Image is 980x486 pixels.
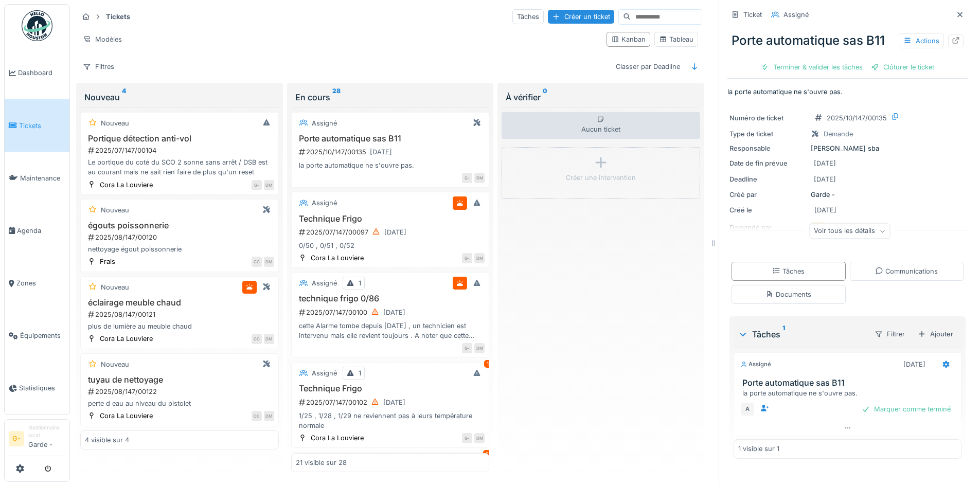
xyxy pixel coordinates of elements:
a: Zones [5,257,69,310]
div: Créer une intervention [566,173,636,183]
li: Garde - [28,424,65,454]
div: Aucun ticket [502,112,700,139]
div: Ticket [743,10,762,20]
div: 4 visible sur 4 [85,435,129,445]
div: Assigné [312,198,337,208]
div: 2025/07/147/00104 [87,146,274,155]
img: Badge_color-CXgf-gQk.svg [22,10,52,41]
div: 2025/07/147/00100 [298,306,485,319]
a: Statistiques [5,362,69,415]
div: Tâches [772,266,805,276]
div: Type de ticket [729,129,807,139]
div: G- [252,180,262,190]
div: 2025/08/147/00121 [87,310,274,319]
div: Gestionnaire local [28,424,65,440]
div: la porte automatique ne s'ouvre pas. [742,388,957,398]
div: Date de fin prévue [729,158,807,168]
div: [DATE] [384,227,406,237]
a: Maintenance [5,152,69,204]
div: Demande [824,129,853,139]
div: 2025/07/147/00097 [298,226,485,239]
a: Tickets [5,99,69,152]
div: DM [474,343,485,353]
div: [DATE] [814,205,836,215]
div: Porte automatique sas B11 [727,27,968,54]
div: Filtres [78,59,119,74]
div: Cora La Louviere [311,253,364,263]
div: Le portique du coté du SCO 2 sonne sans arrêt / DSB est au courant mais ne sait rien faire de plu... [85,157,274,177]
div: Assigné [312,368,337,378]
h3: éclairage meuble chaud [85,298,274,308]
div: À vérifier [506,91,696,103]
div: Cora La Louviere [100,334,153,344]
div: DM [474,173,485,183]
div: 1 [359,368,361,378]
div: 0/50 , 0/51 , 0/52 [296,241,485,250]
a: Équipements [5,310,69,362]
div: 1 visible sur 1 [738,444,779,454]
span: Zones [16,278,65,288]
h3: Portique détection anti-vol [85,134,274,143]
div: Filtrer [870,327,910,341]
div: Ajouter [914,327,957,341]
span: Agenda [17,226,65,236]
div: [DATE] [903,359,925,369]
div: Cora La Louviere [100,180,153,190]
span: Tickets [19,121,65,131]
p: la porte automatique ne s'ouvre pas. [727,87,968,97]
div: Cora La Louviere [100,411,153,421]
div: Frais [100,257,115,266]
div: Documents [765,290,811,299]
div: Responsable [729,143,807,153]
div: Numéro de ticket [729,113,807,123]
div: Tableau [659,34,693,44]
h3: Technique Frigo [296,384,485,393]
div: Deadline [729,174,807,184]
div: 1/25 , 1/28 , 1/29 ne reviennent pas à leurs température normale [296,411,485,430]
sup: 0 [543,91,547,103]
div: 2025/07/147/00102 [298,396,485,409]
div: Nouveau [101,205,129,215]
div: [DATE] [814,174,836,184]
span: Statistiques [19,383,65,393]
div: En cours [295,91,486,103]
div: DM [474,433,485,443]
div: Tâches [512,9,544,24]
div: CC [252,257,262,267]
div: Modèles [78,32,127,47]
div: CC [252,411,262,421]
div: Assigné [783,10,809,20]
h3: tuyau de nettoyage [85,375,274,385]
div: DM [264,180,274,190]
div: DM [264,334,274,344]
div: G- [462,433,472,443]
div: Assigné [312,118,337,128]
div: Clôturer le ticket [867,60,938,74]
div: DM [264,411,274,421]
div: Garde - [729,190,966,200]
span: Dashboard [18,68,65,78]
div: DM [474,253,485,263]
h3: Porte automatique sas B11 [296,134,485,143]
div: Créé par [729,190,807,200]
div: Nouveau [84,91,275,103]
div: Actions [899,33,944,48]
div: cette Alarme tombe depuis [DATE] , un technicien est intervenu mais elle revient toujours . A not... [296,321,485,340]
div: 2 [483,450,491,458]
div: [DATE] [370,147,392,157]
div: Assigné [312,278,337,288]
div: CC [252,334,262,344]
div: nettoyage égout poissonnerie [85,244,274,254]
div: Kanban [611,34,646,44]
div: Assigné [740,360,771,369]
div: 2025/10/147/00135 [827,113,887,123]
div: A [740,402,755,417]
div: 2025/08/147/00122 [87,387,274,397]
a: Dashboard [5,47,69,99]
sup: 4 [122,91,126,103]
div: 2025/10/147/00135 [298,146,485,158]
li: G- [9,431,24,446]
div: Voir tous les détails [809,224,890,239]
div: Nouveau [101,359,129,369]
sup: 28 [332,91,341,103]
